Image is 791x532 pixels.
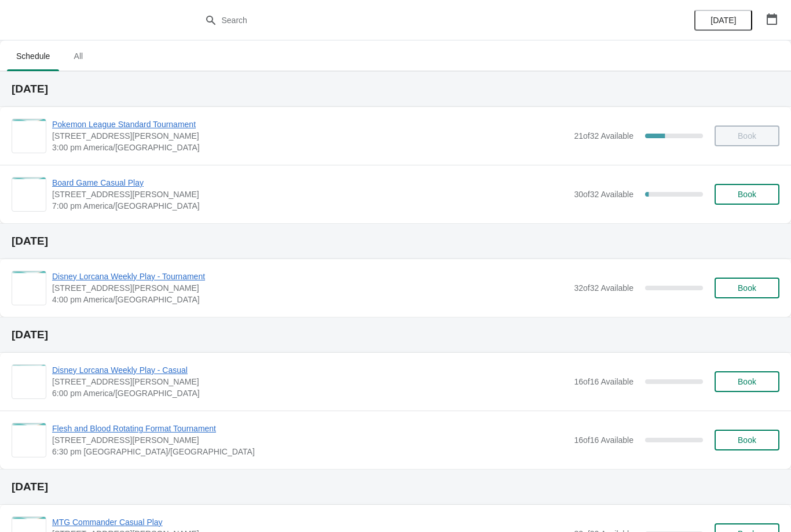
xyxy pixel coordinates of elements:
span: Book [738,435,756,445]
span: [STREET_ADDRESS][PERSON_NAME] [52,189,568,200]
button: Book [715,184,779,205]
span: MTG Commander Casual Play [52,516,568,528]
span: [STREET_ADDRESS][PERSON_NAME] [52,130,568,142]
span: Disney Lorcana Weekly Play - Casual [52,364,568,376]
span: 4:00 pm America/[GEOGRAPHIC_DATA] [52,294,568,305]
button: [DATE] [694,10,752,31]
span: 6:00 pm America/[GEOGRAPHIC_DATA] [52,387,568,399]
img: Disney Lorcana Weekly Play - Tournament | 2040 Louetta Rd Ste I Spring, TX 77388 | 4:00 pm Americ... [12,271,46,305]
span: Board Game Casual Play [52,177,568,189]
span: 7:00 pm America/[GEOGRAPHIC_DATA] [52,200,568,212]
span: 30 of 32 Available [574,190,633,199]
span: All [64,46,93,66]
span: Disney Lorcana Weekly Play - Tournament [52,271,568,282]
span: Schedule [7,46,59,66]
span: [STREET_ADDRESS][PERSON_NAME] [52,434,568,446]
span: [STREET_ADDRESS][PERSON_NAME] [52,282,568,294]
span: Book [738,190,756,199]
img: Board Game Casual Play | 2040 Louetta Rd Ste I Spring, TX 77388 | 7:00 pm America/Chicago [12,178,46,211]
span: 21 of 32 Available [574,131,633,141]
span: [STREET_ADDRESS][PERSON_NAME] [52,376,568,387]
img: Flesh and Blood Rotating Format Tournament | 2040 Louetta Rd Ste I Spring, TX 77388 | 6:30 pm Ame... [12,423,46,457]
span: 16 of 16 Available [574,435,633,445]
span: Book [738,283,756,293]
span: Book [738,377,756,386]
img: Disney Lorcana Weekly Play - Casual | 2040 Louetta Rd Ste I Spring, TX 77388 | 6:00 pm America/Ch... [12,365,46,398]
span: 16 of 16 Available [574,377,633,386]
span: Flesh and Blood Rotating Format Tournament [52,423,568,434]
button: Book [715,430,779,450]
span: Pokemon League Standard Tournament [52,119,568,130]
button: Book [715,278,779,298]
h2: [DATE] [12,481,779,493]
h2: [DATE] [12,235,779,247]
span: 3:00 pm America/[GEOGRAPHIC_DATA] [52,142,568,153]
button: Book [715,371,779,392]
img: Pokemon League Standard Tournament | 2040 Louetta Rd Ste I Spring, TX 77388 | 3:00 pm America/Chi... [12,119,46,153]
span: 6:30 pm [GEOGRAPHIC_DATA]/[GEOGRAPHIC_DATA] [52,446,568,457]
h2: [DATE] [12,329,779,341]
input: Search [221,10,594,31]
h2: [DATE] [12,83,779,95]
span: [DATE] [711,16,736,25]
span: 32 of 32 Available [574,283,633,293]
